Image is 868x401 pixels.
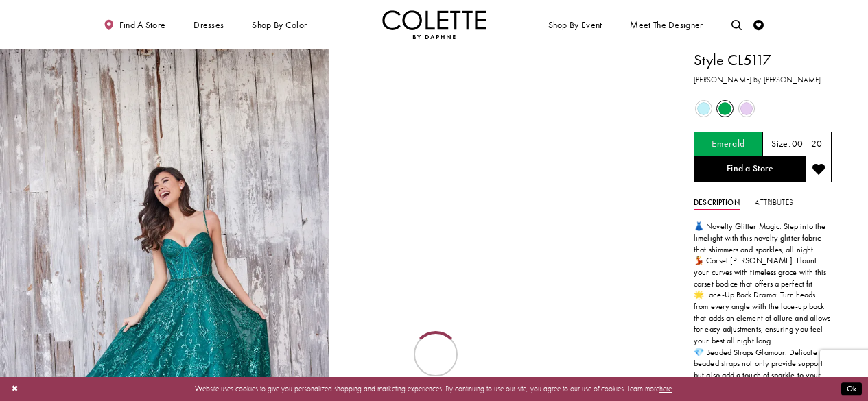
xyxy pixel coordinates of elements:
span: Shop by color [250,10,309,39]
a: Toggle search [729,10,744,39]
h3: [PERSON_NAME] by [PERSON_NAME] [694,74,832,86]
h1: Style CL5117 [694,49,832,71]
a: Find a store [102,10,168,39]
span: Size: [771,138,790,150]
span: Shop By Event [548,20,602,30]
h5: Chosen color [712,139,744,149]
h5: 00 - 20 [792,139,822,149]
span: Dresses [191,10,226,39]
span: Dresses [193,20,224,30]
a: Find a Store [694,156,806,182]
button: Close Dialog [6,380,23,398]
a: Meet the designer [628,10,706,39]
span: Shop By Event [546,10,605,39]
button: Submit Dialog [841,382,862,396]
div: Light Blue [694,99,714,119]
a: Attributes [755,195,793,210]
video: Style CL5117 Colette by Daphne #1 autoplay loop mute video [334,49,663,214]
span: Find a store [119,20,166,30]
span: Shop by color [252,20,307,30]
img: Colette by Daphne [382,10,486,39]
button: Add to wishlist [806,156,832,182]
div: Product color controls state depends on size chosen [694,98,832,119]
a: Check Wishlist [751,10,767,39]
div: 👗 Novelty Glitter Magic: Step into the limelight with this novelty glitter fabric that shimmers a... [694,221,832,392]
span: Meet the designer [630,20,703,30]
div: Lilac [737,99,757,119]
p: Website uses cookies to give you personalized shopping and marketing experiences. By continuing t... [75,382,793,396]
a: here [659,384,672,393]
a: Description [694,195,740,210]
a: Visit Home Page [382,10,486,39]
div: Emerald [715,99,735,119]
